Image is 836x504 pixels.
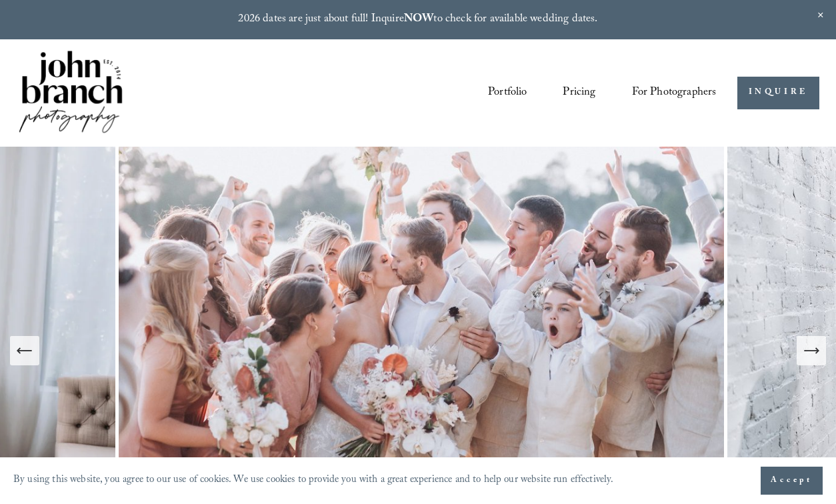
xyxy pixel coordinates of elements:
[10,336,39,365] button: Previous Slide
[13,471,614,491] p: By using this website, you agree to our use of cookies. We use cookies to provide you with a grea...
[761,467,823,495] button: Accept
[563,81,595,105] a: Pricing
[797,336,826,365] button: Next Slide
[632,81,717,105] a: folder dropdown
[737,77,819,109] a: INQUIRE
[488,81,527,105] a: Portfolio
[771,474,813,487] span: Accept
[17,48,125,138] img: John Branch IV Photography
[632,82,717,104] span: For Photographers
